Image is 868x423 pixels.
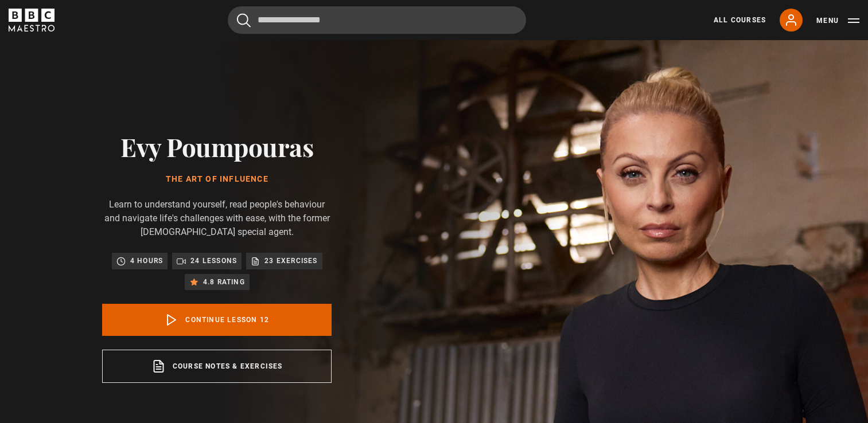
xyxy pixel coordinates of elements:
[203,276,245,288] p: 4.8 rating
[102,175,332,184] h1: The Art of Influence
[237,13,251,28] button: Submit the search query
[130,255,163,267] p: 4 hours
[816,15,859,26] button: Toggle navigation
[228,6,526,34] input: Search
[102,350,332,383] a: Course notes & exercises
[9,9,55,32] svg: BBC Maestro
[264,255,317,267] p: 23 exercises
[102,198,332,239] p: Learn to understand yourself, read people's behaviour and navigate life's challenges with ease, w...
[714,15,766,25] a: All Courses
[190,255,237,267] p: 24 lessons
[102,304,332,336] a: Continue lesson 12
[102,132,332,161] h2: Evy Poumpouras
